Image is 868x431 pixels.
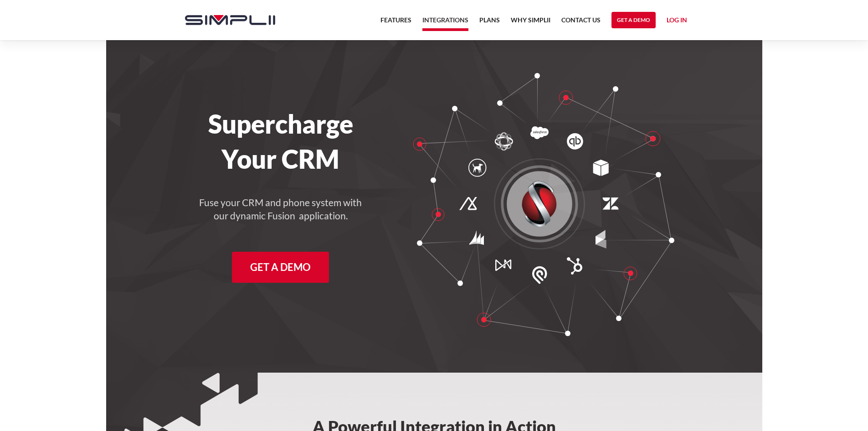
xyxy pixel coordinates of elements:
[199,196,363,223] h4: Fuse your CRM and phone system with our dynamic Fusion application.
[185,15,275,25] img: Simplii
[611,12,656,28] a: Get a Demo
[479,15,500,31] a: Plans
[561,15,601,31] a: Contact US
[422,15,468,31] a: Integrations
[176,109,386,139] h1: Supercharge
[232,252,329,283] a: Get a Demo
[511,15,550,31] a: Why Simplii
[176,144,386,174] h1: Your CRM
[667,15,687,28] a: Log in
[380,15,411,31] a: Features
